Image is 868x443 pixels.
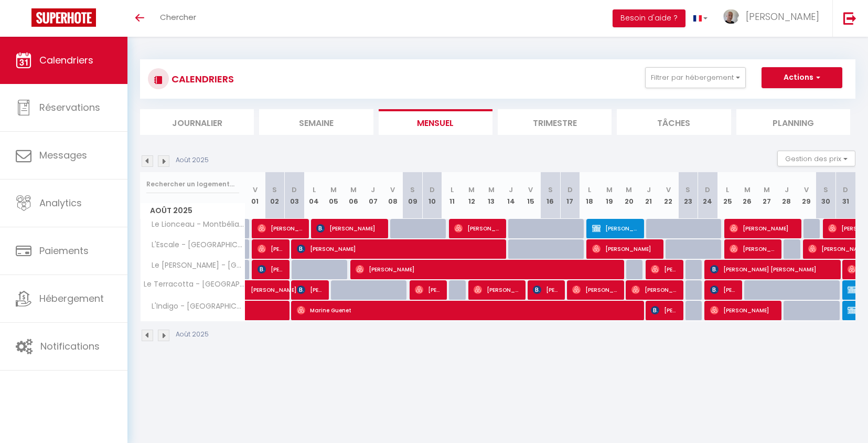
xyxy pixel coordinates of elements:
th: 15 [521,172,541,219]
th: 03 [285,172,305,219]
span: [PERSON_NAME] [258,239,284,259]
abbr: D [567,185,573,195]
th: 02 [265,172,285,219]
abbr: M [488,185,495,195]
th: 25 [717,172,737,219]
a: [PERSON_NAME] [245,280,265,300]
span: L'Escale - [GEOGRAPHIC_DATA] [142,239,247,251]
button: Filtrer par hébergement [645,67,746,88]
abbr: J [509,185,513,195]
th: 11 [442,172,462,219]
span: [PERSON_NAME] [730,239,776,259]
abbr: S [272,185,277,195]
th: 29 [796,172,816,219]
th: 28 [777,172,797,219]
th: 20 [619,172,639,219]
span: [PERSON_NAME] [258,218,304,238]
th: 06 [344,172,363,219]
th: 21 [639,172,659,219]
span: [PERSON_NAME] [356,259,621,279]
span: [PERSON_NAME] [PERSON_NAME] [710,259,837,279]
th: 05 [324,172,344,219]
span: [PERSON_NAME] [297,280,324,300]
th: 27 [757,172,777,219]
abbr: S [410,185,415,195]
th: 08 [383,172,403,219]
abbr: S [548,185,553,195]
abbr: J [371,185,375,195]
abbr: M [606,185,613,195]
th: 13 [481,172,501,219]
span: [PERSON_NAME] [730,218,796,238]
p: Août 2025 [176,330,209,340]
img: Super Booking [31,8,96,27]
abbr: J [785,185,789,195]
th: 14 [501,172,521,219]
span: [PERSON_NAME] [710,300,777,320]
span: [PERSON_NAME] [651,259,678,279]
th: 23 [678,172,698,219]
abbr: M [764,185,770,195]
abbr: M [350,185,357,195]
span: Août 2025 [141,203,245,218]
li: Trimestre [498,109,612,135]
span: [PERSON_NAME] [592,239,659,259]
span: Paiements [39,244,89,257]
img: ... [723,9,739,24]
span: Notifications [40,340,100,353]
th: 22 [659,172,679,219]
button: Gestion des prix [777,151,855,166]
span: [PERSON_NAME] [316,218,383,238]
abbr: S [823,185,828,195]
span: [PERSON_NAME] [297,239,503,259]
span: Réservations [39,101,100,114]
abbr: D [430,185,435,195]
li: Journalier [140,109,254,135]
span: [PERSON_NAME] [746,10,819,23]
li: Planning [736,109,850,135]
span: Hébergement [39,292,104,305]
span: Analytics [39,196,82,209]
th: 01 [245,172,265,219]
th: 26 [737,172,757,219]
span: Marine Guenet [297,300,642,320]
img: logout [843,12,856,25]
li: Tâches [617,109,731,135]
span: Chercher [160,12,196,23]
th: 18 [580,172,600,219]
th: 07 [363,172,383,219]
li: Mensuel [379,109,492,135]
abbr: M [744,185,751,195]
abbr: D [843,185,848,195]
th: 09 [403,172,423,219]
abbr: M [468,185,475,195]
abbr: L [313,185,316,195]
span: Le Terracotta - [GEOGRAPHIC_DATA] [142,280,247,288]
abbr: J [647,185,651,195]
th: 31 [835,172,855,219]
abbr: D [705,185,710,195]
span: L'Indigo - [GEOGRAPHIC_DATA] [142,301,247,312]
button: Actions [762,67,842,88]
span: [PERSON_NAME] [415,280,442,300]
abbr: V [804,185,809,195]
abbr: L [451,185,454,195]
th: 04 [304,172,324,219]
li: Semaine [259,109,373,135]
abbr: V [666,185,671,195]
span: [PERSON_NAME] [592,218,639,238]
th: 30 [816,172,836,219]
abbr: L [726,185,729,195]
th: 19 [599,172,619,219]
th: 16 [540,172,560,219]
span: [PERSON_NAME] [651,300,678,320]
abbr: V [528,185,533,195]
th: 10 [422,172,442,219]
abbr: S [685,185,690,195]
input: Rechercher un logement... [146,175,239,194]
span: [PERSON_NAME] [572,280,619,300]
span: Le Lionceau - Montbéliard [142,219,247,230]
th: 24 [698,172,718,219]
span: [PERSON_NAME] [454,218,501,238]
abbr: V [253,185,258,195]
